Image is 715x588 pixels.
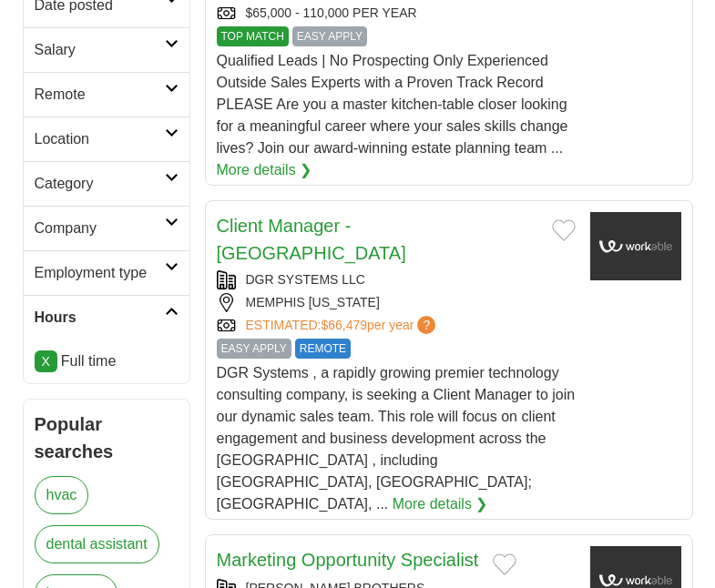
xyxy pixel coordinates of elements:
a: Hours [24,295,189,340]
a: hvac [35,476,89,514]
span: $66,479 [321,318,367,332]
h2: Location [35,128,165,150]
span: DGR Systems , a rapidly growing premier technology consulting company, is seeking a Client Manage... [217,365,576,512]
a: Salary [24,27,189,72]
span: ? [417,316,435,334]
a: Remote [24,72,189,117]
a: Marketing Opportunity Specialist [217,550,479,570]
h2: Popular searches [35,411,179,465]
a: X [35,350,57,372]
a: More details ❯ [393,493,488,515]
a: dental assistant [35,525,159,563]
h2: Category [35,173,165,195]
div: DGR SYSTEMS LLC [217,270,576,289]
span: TOP MATCH [217,26,289,46]
h2: Company [35,218,165,239]
span: Qualified Leads | No Prospecting Only Experienced Outside Sales Experts with a Proven Track Recor... [217,53,568,156]
h2: Employment type [35,262,165,284]
a: Location [24,117,189,161]
span: REMOTE [295,339,351,359]
h2: Remote [35,84,165,106]
div: $65,000 - 110,000 PER YEAR [217,4,576,23]
a: Category [24,161,189,206]
a: Company [24,206,189,250]
button: Add to favorite jobs [493,553,516,575]
span: EASY APPLY [292,26,367,46]
a: Employment type [24,250,189,295]
button: Add to favorite jobs [552,219,576,241]
div: MEMPHIS [US_STATE] [217,293,576,312]
a: ESTIMATED:$66,479per year? [246,316,440,335]
li: Full time [35,350,179,372]
h2: Hours [35,307,165,329]
img: Company logo [590,212,681,280]
a: Client Manager - [GEOGRAPHIC_DATA] [217,216,406,263]
h2: Salary [35,39,165,61]
a: More details ❯ [217,159,312,181]
span: EASY APPLY [217,339,291,359]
